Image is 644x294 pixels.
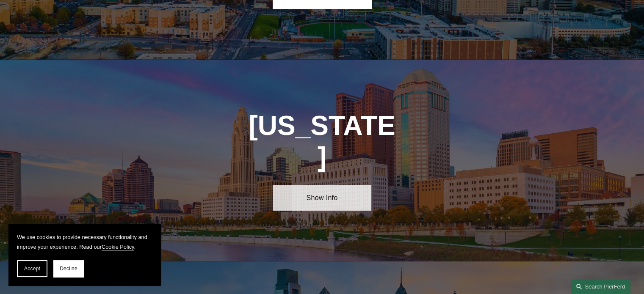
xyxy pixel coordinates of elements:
[53,260,84,277] button: Decline
[17,260,47,277] button: Accept
[273,185,371,211] a: Show Info
[24,266,40,272] span: Accept
[102,244,134,250] a: Cookie Policy
[571,279,630,294] a: Search this site
[60,266,77,272] span: Decline
[248,110,396,172] h1: [US_STATE]
[17,232,152,252] p: We use cookies to provide necessary functionality and improve your experience. Read our .
[8,224,161,286] section: Cookie banner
